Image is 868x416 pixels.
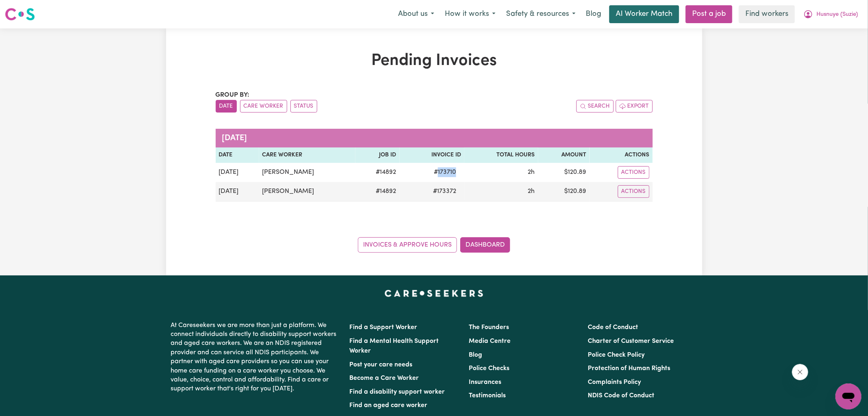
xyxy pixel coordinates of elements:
a: Police Check Policy [588,352,645,358]
span: # 173372 [428,186,461,196]
td: $ 120.89 [538,163,590,182]
span: Group by: [216,92,250,98]
td: [DATE] [216,163,259,182]
a: Blog [581,5,606,23]
a: Post your care needs [350,362,413,368]
iframe: Close message [792,364,808,380]
a: Dashboard [460,237,510,253]
td: # 14892 [355,182,400,201]
a: NDIS Code of Conduct [588,392,654,399]
iframe: Button to launch messaging window [836,383,862,409]
a: Become a Care Worker [350,375,419,381]
a: Invoices & Approve Hours [358,237,457,253]
a: AI Worker Match [609,5,679,23]
th: Date [216,147,259,163]
td: [DATE] [216,182,259,201]
a: Find a disability support worker [350,389,445,395]
button: Actions [618,185,649,198]
span: Husnuye (Suzie) [816,10,858,19]
span: 2 hours [528,188,535,195]
button: My Account [798,6,863,23]
button: How it works [439,6,501,23]
button: sort invoices by paid status [290,100,317,113]
a: Code of Conduct [588,324,638,331]
td: [PERSON_NAME] [259,163,355,182]
a: Complaints Policy [588,379,641,386]
p: At Careseekers we are more than just a platform. We connect individuals directly to disability su... [171,318,340,397]
a: Testimonials [469,392,506,399]
th: Actions [590,147,653,163]
a: Careseekers home page [385,290,483,297]
th: Care Worker [259,147,355,163]
a: Charter of Customer Service [588,338,674,344]
th: Amount [538,147,590,163]
caption: [DATE] [216,129,653,147]
a: Find a Mental Health Support Worker [350,338,439,354]
th: Total Hours [464,147,538,163]
a: Post a job [686,5,732,23]
button: Actions [618,166,649,179]
a: The Founders [469,324,509,331]
h1: Pending Invoices [216,51,653,71]
a: Careseekers logo [5,5,35,24]
span: 2 hours [528,169,535,175]
button: Export [616,100,653,113]
a: Find workers [739,5,795,23]
a: Media Centre [469,338,511,344]
button: Search [576,100,614,113]
button: sort invoices by date [216,100,237,113]
a: Insurances [469,379,501,386]
a: Protection of Human Rights [588,365,670,372]
button: sort invoices by care worker [240,100,287,113]
span: Need any help? [5,6,49,12]
th: Job ID [355,147,400,163]
td: # 14892 [355,163,400,182]
a: Police Checks [469,365,509,372]
button: Safety & resources [501,6,581,23]
a: Blog [469,352,482,358]
a: Find a Support Worker [350,324,418,331]
td: [PERSON_NAME] [259,182,355,201]
img: Careseekers logo [5,7,35,22]
th: Invoice ID [400,147,465,163]
td: $ 120.89 [538,182,590,201]
span: # 173710 [429,167,461,177]
a: Find an aged care worker [350,402,428,409]
button: About us [393,6,439,23]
